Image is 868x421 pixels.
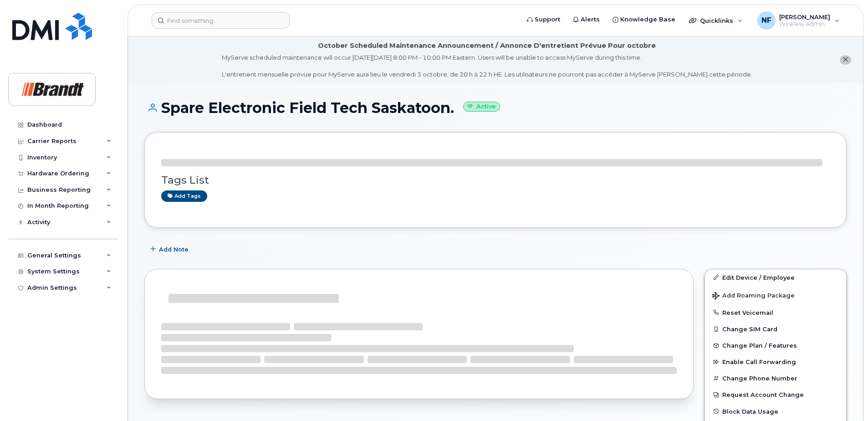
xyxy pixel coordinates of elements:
[705,354,846,370] button: Enable Call Forwarding
[161,190,207,202] a: Add tags
[705,304,846,321] button: Reset Voicemail
[144,100,847,116] h1: Spare Electronic Field Tech Saskatoon.
[159,245,189,254] span: Add Note
[705,269,846,286] a: Edit Device / Employee
[705,321,846,337] button: Change SIM Card
[722,342,797,349] span: Change Plan / Features
[161,175,830,186] h3: Tags List
[712,292,795,301] span: Add Roaming Package
[840,55,851,65] button: close notification
[705,403,846,420] button: Block Data Usage
[463,102,500,112] small: Active
[705,337,846,354] button: Change Plan / Features
[144,241,196,258] button: Add Note
[705,286,846,304] button: Add Roaming Package
[318,41,656,51] div: October Scheduled Maintenance Announcement / Annonce D'entretient Prévue Pour octobre
[222,53,752,79] div: MyServe scheduled maintenance will occur [DATE][DATE] 8:00 PM - 10:00 PM Eastern. Users will be u...
[722,359,796,365] span: Enable Call Forwarding
[705,370,846,386] button: Change Phone Number
[705,386,846,403] button: Request Account Change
